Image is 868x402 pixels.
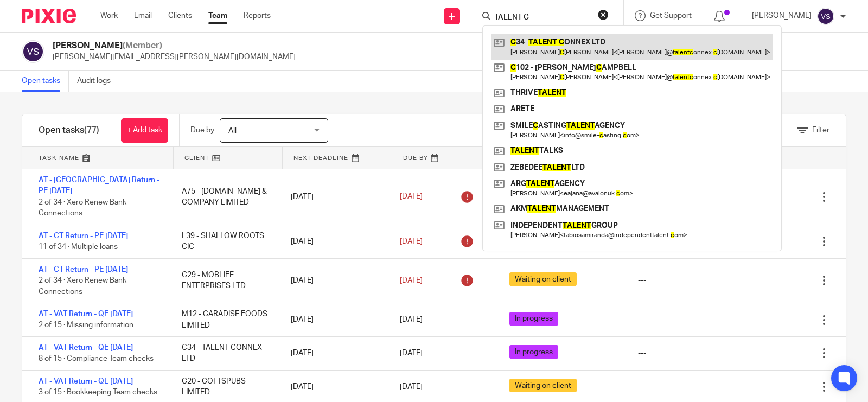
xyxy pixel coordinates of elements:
[638,314,646,325] div: ---
[171,264,280,297] div: C29 - MOBLIFE ENTERPRISES LTD
[134,10,152,21] a: Email
[39,277,126,296] span: 2 of 34 · Xero Renew Bank Connections
[509,272,577,286] span: Waiting on client
[493,13,591,23] input: Search
[39,322,133,329] span: 2 of 15 · Missing information
[638,275,646,286] div: ---
[39,266,128,273] a: AT - CT Return - PE [DATE]
[53,40,296,52] h2: [PERSON_NAME]
[400,193,423,201] span: [DATE]
[39,344,133,352] a: AT - VAT Return - QE [DATE]
[280,309,389,330] div: [DATE]
[22,40,44,63] img: svg%3E
[53,52,296,62] p: [PERSON_NAME][EMAIL_ADDRESS][PERSON_NAME][DOMAIN_NAME]
[77,71,119,92] a: Audit logs
[400,383,423,391] span: [DATE]
[400,238,423,245] span: [DATE]
[280,342,389,364] div: [DATE]
[752,10,812,21] p: [PERSON_NAME]
[171,337,280,370] div: C34 - TALENT CONNEX LTD
[638,348,646,359] div: ---
[280,270,389,291] div: [DATE]
[171,181,280,214] div: A75 - [DOMAIN_NAME] & COMPANY LIMITED
[509,379,577,392] span: Waiting on client
[39,232,128,240] a: AT - CT Return - PE [DATE]
[121,118,168,143] a: + Add task
[39,310,133,318] a: AT - VAT Return - QE [DATE]
[208,10,227,21] a: Team
[39,355,154,363] span: 8 of 15 · Compliance Team checks
[400,316,423,324] span: [DATE]
[280,186,389,208] div: [DATE]
[39,125,99,136] h1: Open tasks
[400,277,423,284] span: [DATE]
[22,71,69,92] a: Open tasks
[39,389,157,397] span: 3 of 15 · Bookkeeping Team checks
[22,9,76,23] img: Pixie
[168,10,192,21] a: Clients
[817,8,834,25] img: svg%3E
[812,126,829,134] span: Filter
[123,41,162,50] span: (Member)
[100,10,118,21] a: Work
[280,231,389,252] div: [DATE]
[39,243,118,251] span: 11 of 34 · Multiple loans
[598,9,609,20] button: Clear
[650,12,692,20] span: Get Support
[39,199,126,218] span: 2 of 34 · Xero Renew Bank Connections
[280,376,389,398] div: [DATE]
[244,10,271,21] a: Reports
[509,312,558,326] span: In progress
[190,125,214,136] p: Due by
[39,378,133,385] a: AT - VAT Return - QE [DATE]
[400,349,423,357] span: [DATE]
[171,225,280,258] div: L39 - SHALLOW ROOTS CIC
[228,127,237,135] span: All
[39,176,159,195] a: AT - [GEOGRAPHIC_DATA] Return - PE [DATE]
[638,381,646,392] div: ---
[84,126,99,135] span: (77)
[509,345,558,359] span: In progress
[171,303,280,336] div: M12 - CARADISE FOODS LIMITED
